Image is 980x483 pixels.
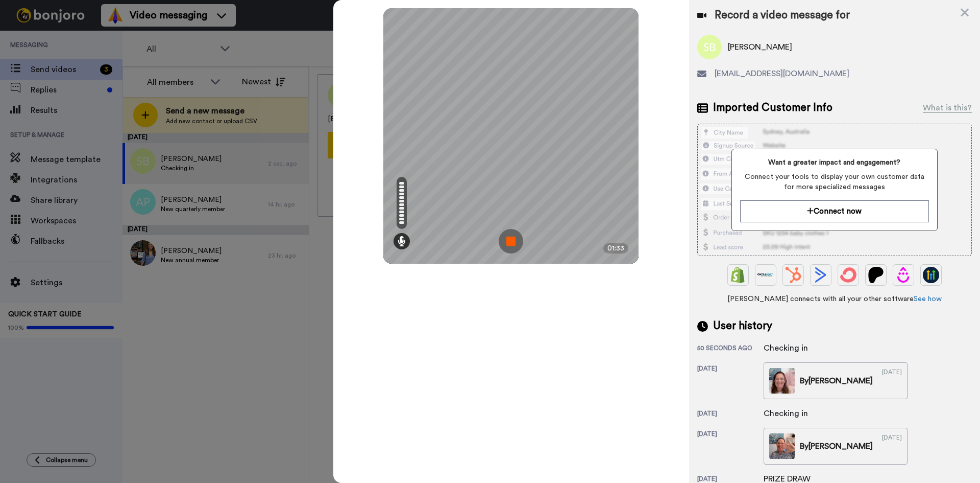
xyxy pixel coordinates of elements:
[923,102,972,114] div: What is this?
[800,440,873,452] div: By [PERSON_NAME]
[715,67,849,80] span: [EMAIL_ADDRESS][DOMAIN_NAME]
[813,267,829,283] img: ActiveCampaign
[499,229,523,254] img: ic_record_stop.svg
[769,433,795,459] img: 130af799-38da-43c9-b432-50fa8142d218-thumb.jpg
[757,267,774,283] img: Ontraport
[882,433,902,459] div: [DATE]
[740,157,928,168] span: Want a greater impact and engagement?
[697,409,764,420] div: [DATE]
[764,407,815,420] div: Checking in
[764,342,815,354] div: Checking in
[868,267,884,283] img: Patreon
[740,200,928,222] button: Connect now
[730,267,746,283] img: Shopify
[603,243,628,254] div: 01:33
[914,295,942,303] a: See how
[713,100,832,116] span: Imported Customer Info
[769,368,795,394] img: d6fad5f3-fed4-4d73-b4b5-b988c353758c-thumb.jpg
[740,172,928,192] span: Connect your tools to display your own customer data for more specialized messages
[895,267,912,283] img: Drip
[697,364,764,399] div: [DATE]
[713,318,772,334] span: User history
[840,267,856,283] img: ConvertKit
[882,368,902,394] div: [DATE]
[923,267,939,283] img: GoHighLevel
[697,430,764,465] div: [DATE]
[785,267,801,283] img: Hubspot
[697,344,764,354] div: 50 seconds ago
[800,375,873,387] div: By [PERSON_NAME]
[697,294,972,304] span: [PERSON_NAME] connects with all your other software
[764,362,908,399] a: By[PERSON_NAME][DATE]
[764,428,908,465] a: By[PERSON_NAME][DATE]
